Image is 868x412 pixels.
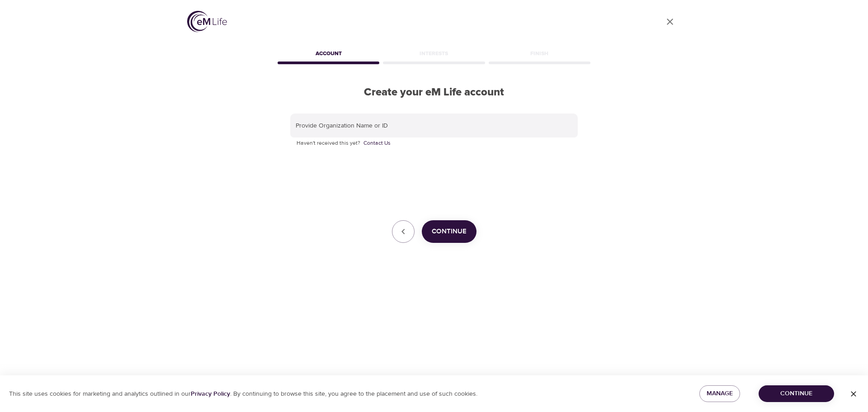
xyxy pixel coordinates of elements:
[191,390,230,398] a: Privacy Policy
[297,139,571,148] p: Haven't received this yet?
[187,11,227,32] img: logo
[707,388,733,399] span: Manage
[432,226,467,237] span: Continue
[422,220,476,243] button: Continue
[766,388,827,399] span: Continue
[363,139,391,148] a: Contact Us
[659,11,681,33] a: close
[699,385,740,402] button: Manage
[276,86,592,99] h2: Create your eM Life account
[759,385,834,402] button: Continue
